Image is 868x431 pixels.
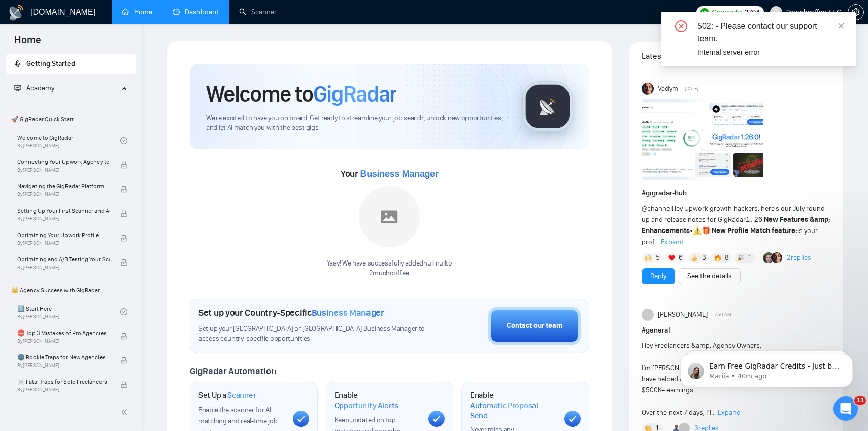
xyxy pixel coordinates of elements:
strong: New Profile Match feature: [712,226,797,235]
h1: Enable [335,390,421,410]
span: check-circle [120,137,127,144]
img: ❤️ [668,254,675,261]
span: @channel [642,204,672,213]
h1: Enable [470,390,556,420]
img: 🙌 [645,254,652,261]
iframe: Intercom notifications message [665,333,868,404]
span: GigRadar [313,80,396,108]
span: lock [120,357,127,364]
span: Opportunity Alerts [335,401,399,411]
span: close [838,22,845,29]
span: Optimizing Your Upwork Profile [17,230,110,240]
button: See the details [679,268,741,284]
span: lock [120,186,127,193]
span: 5 [656,253,660,263]
span: lock [120,381,127,388]
img: Alex B [763,252,774,263]
span: Latest Posts from the GigRadar Community [642,50,703,62]
a: 2replies [787,253,811,263]
span: Business Manager [312,307,384,318]
span: Expand [718,408,741,417]
div: Contact our team [507,320,562,331]
span: lock [120,333,127,340]
span: Setting Up Your First Scanner and Auto-Bidder [17,206,110,216]
span: lock [120,235,127,242]
a: setting [848,8,864,16]
span: By [PERSON_NAME] [17,362,110,369]
div: Yaay! We have successfully added null null to [327,259,452,278]
span: Set up your [GEOGRAPHIC_DATA] or [GEOGRAPHIC_DATA] Business Manager to access country-specific op... [198,324,428,344]
img: upwork-logo.png [700,8,709,16]
span: Home [6,32,49,54]
div: 502: - Please contact our support team. [697,20,844,45]
span: Connects: [712,7,742,18]
span: lock [120,210,127,217]
img: F09AC4U7ATU-image.png [642,99,763,180]
span: Getting Started [26,59,75,68]
span: Scanner [227,390,256,401]
span: Navigating the GigRadar Platform [17,181,110,191]
p: 2muchcoffee . [327,269,452,278]
img: logo [8,5,24,21]
img: 🔥 [714,254,721,261]
span: [PERSON_NAME] [658,309,708,320]
span: 1 [748,253,751,263]
span: double-left [121,407,131,417]
h1: Welcome to [206,80,396,108]
span: fund-projection-screen [14,84,21,91]
span: 7:50 AM [714,310,731,319]
span: close-circle [675,20,687,32]
span: 11 [854,396,866,405]
button: Reply [642,268,675,284]
span: By [PERSON_NAME] [17,338,110,344]
span: Connecting Your Upwork Agency to GigRadar [17,157,110,167]
span: Business Manager [360,169,438,179]
span: Automatic Proposal Send [470,401,556,420]
a: homeHome [122,8,152,16]
span: lock [120,161,127,169]
span: By [PERSON_NAME] [17,240,110,246]
a: See the details [687,271,732,282]
img: gigradar-logo.png [522,81,573,132]
img: 👍 [691,254,698,261]
span: 🌚 Rookie Traps for New Agencies [17,352,110,362]
li: Getting Started [6,54,136,74]
span: rocket [14,60,21,67]
span: 6 [679,253,683,263]
span: 🚀 GigRadar Quick Start [7,109,135,129]
span: 2704 [745,7,760,18]
a: Reply [650,271,666,282]
span: Vadym [658,83,678,94]
span: 👑 Agency Success with GigRadar [7,280,135,301]
h1: # general [642,325,831,336]
button: setting [848,4,864,20]
span: GigRadar Automation [190,366,276,377]
a: searchScanner [239,8,277,16]
span: [DATE] [685,84,698,93]
span: ⛔ Top 3 Mistakes of Pro Agencies [17,328,110,338]
button: Contact our team [488,307,581,345]
img: placeholder.png [359,186,420,247]
span: By [PERSON_NAME] [17,167,110,173]
a: dashboardDashboard [173,8,219,16]
a: Welcome to GigRadarBy[PERSON_NAME] [17,129,120,152]
span: ⚠️ [693,226,702,235]
span: Hey Freelancers &amp; Agency Owners, I’m [PERSON_NAME], a BDE with 5+ years of experience, and I ... [642,341,829,417]
span: By [PERSON_NAME] [17,387,110,393]
span: By [PERSON_NAME] [17,216,110,222]
iframe: Intercom live chat [833,396,858,421]
span: By [PERSON_NAME] [17,191,110,197]
span: 8 [725,253,729,263]
span: user [773,9,780,16]
span: Optimizing and A/B Testing Your Scanner for Better Results [17,254,110,264]
h1: Set up your Country-Specific [198,307,384,318]
h1: # gigradar-hub [642,188,831,199]
span: Hey Upwork growth hackers, here's our July round-up and release notes for GigRadar • is your prof... [642,204,831,246]
img: 🎉 [737,254,744,261]
span: Expand [661,238,684,246]
code: 1.26 [746,216,763,224]
span: check-circle [120,308,127,315]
